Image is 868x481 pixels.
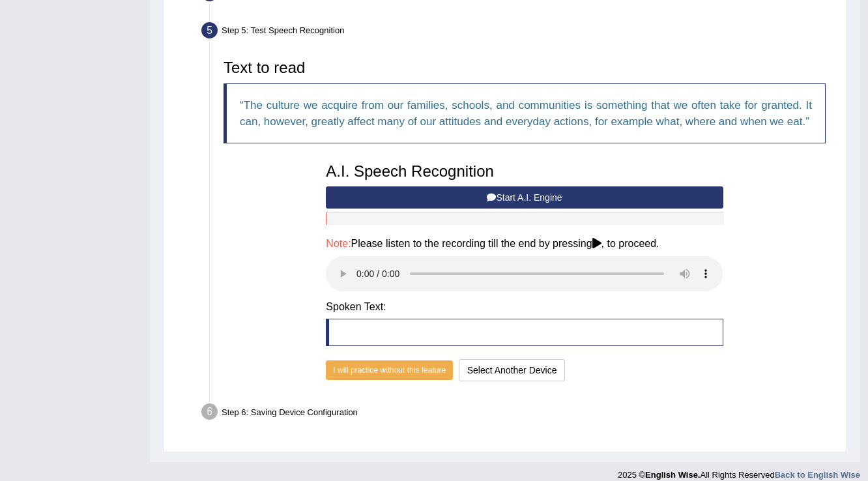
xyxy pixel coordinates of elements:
span: Note: [326,238,351,249]
strong: English Wise. [645,470,700,480]
button: I will practice without this feature [326,360,453,380]
h4: Spoken Text: [326,301,723,313]
button: Start A.I. Engine [326,186,723,209]
button: Select Another Device [459,359,566,381]
div: Step 6: Saving Device Configuration [195,400,841,428]
div: 2025 © All Rights Reserved [618,462,860,481]
h3: A.I. Speech Recognition [326,163,723,180]
q: The culture we acquire from our families, schools, and communities is something that we often tak... [240,99,812,128]
h4: Please listen to the recording till the end by pressing , to proceed. [326,238,723,250]
div: Step 5: Test Speech Recognition [195,18,841,47]
h3: Text to read [224,59,826,76]
a: Back to English Wise [775,470,860,480]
